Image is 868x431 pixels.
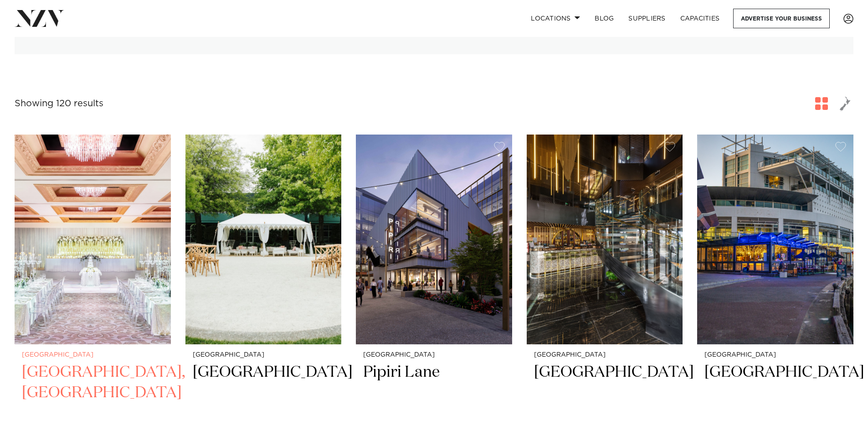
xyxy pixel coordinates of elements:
h2: Pipiri Lane [363,362,505,424]
small: [GEOGRAPHIC_DATA] [193,352,334,358]
h2: [GEOGRAPHIC_DATA], [GEOGRAPHIC_DATA] [22,362,164,424]
small: [GEOGRAPHIC_DATA] [363,352,505,358]
a: SUPPLIERS [621,9,673,28]
a: Locations [524,9,587,28]
small: [GEOGRAPHIC_DATA] [22,352,164,358]
small: [GEOGRAPHIC_DATA] [534,352,676,358]
a: BLOG [587,9,621,28]
img: nzv-logo.png [15,10,64,26]
h2: [GEOGRAPHIC_DATA] [193,362,334,424]
small: [GEOGRAPHIC_DATA] [704,352,846,358]
h2: [GEOGRAPHIC_DATA] [534,362,676,424]
h2: [GEOGRAPHIC_DATA] [704,362,846,424]
div: Showing 120 results [15,97,103,111]
a: Capacities [673,9,727,28]
a: Advertise your business [733,9,830,28]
